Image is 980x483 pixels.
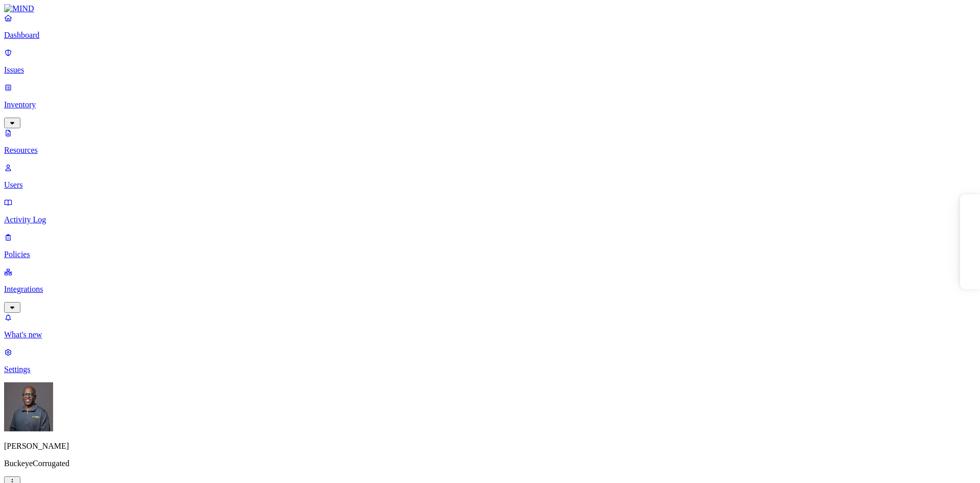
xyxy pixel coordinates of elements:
[4,180,976,190] p: Users
[4,382,53,431] img: Gregory Thomas
[4,215,976,224] p: Activity Log
[4,250,976,259] p: Policies
[4,4,34,13] img: MIND
[4,459,976,468] p: BuckeyeCorrugated
[4,365,976,374] p: Settings
[4,285,976,294] p: Integrations
[4,65,976,75] p: Issues
[4,100,976,109] p: Inventory
[4,146,976,155] p: Resources
[4,330,976,339] p: What's new
[4,442,976,451] p: [PERSON_NAME]
[4,31,976,40] p: Dashboard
